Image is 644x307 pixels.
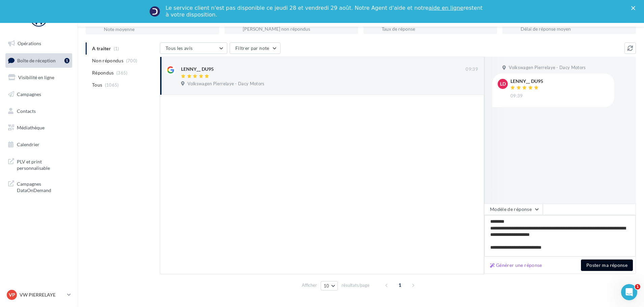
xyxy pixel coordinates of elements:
div: Fermer [631,6,638,10]
a: Boîte de réception1 [4,53,74,68]
a: Campagnes [4,87,74,101]
span: Opérations [18,40,41,46]
span: résultats/page [342,282,370,288]
span: Boîte de réception [17,57,56,63]
span: PLV et print personnalisable [17,157,69,172]
button: 10 [321,281,338,290]
a: VP VW PIERRELAYE [5,288,72,301]
span: Campagnes DataOnDemand [17,179,69,194]
span: Volkswagen Pierrelaye - Dacy Motors [509,65,586,71]
button: Tous les avis [160,42,227,54]
span: 09:39 [466,66,478,72]
a: PLV et print personnalisable [4,154,74,174]
a: Visibilité en ligne [4,70,74,85]
span: 10 [324,283,329,288]
a: aide en ligne [429,5,463,11]
span: (1065) [105,82,119,88]
div: Taux de réponse [382,27,492,31]
span: LD [500,81,506,87]
div: [PERSON_NAME] non répondus [243,27,353,31]
div: Le service client n'est pas disponible ce jeudi 28 et vendredi 29 août. Notre Agent d'aide et not... [166,5,484,18]
span: 1 [635,284,640,289]
button: Générer une réponse [487,261,545,269]
span: Médiathèque [17,125,45,130]
span: (365) [116,70,128,75]
button: Modèle de réponse [484,204,543,215]
span: Calendrier [17,142,39,147]
span: Tous [92,82,102,88]
span: (700) [126,58,138,63]
a: Calendrier [4,137,74,152]
div: LENNY__ DU95 [510,79,543,84]
div: Délai de réponse moyen [521,27,631,31]
button: Poster ma réponse [581,259,633,271]
span: Volkswagen Pierrelaye - Dacy Motors [187,81,264,87]
span: VP [9,291,15,298]
span: Tous les avis [166,45,193,51]
p: VW PIERRELAYE [20,291,64,298]
a: Opérations [4,36,74,51]
span: Campagnes [17,91,41,97]
div: 1 [64,58,69,63]
span: Afficher [302,282,317,288]
a: Contacts [4,104,74,118]
span: 09:39 [510,93,523,99]
button: Filtrer par note [230,42,281,54]
a: Médiathèque [4,121,74,135]
a: Campagnes DataOnDemand [4,177,74,196]
span: Visibilité en ligne [18,74,54,80]
div: LENNY__ DU95 [181,66,214,72]
span: 1 [394,280,405,290]
div: Note moyenne [104,27,214,32]
img: Profile image for Service-Client [149,6,160,17]
span: Répondus [92,69,114,76]
iframe: Intercom live chat [621,284,637,300]
span: Contacts [17,108,36,114]
span: Non répondus [92,57,123,64]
